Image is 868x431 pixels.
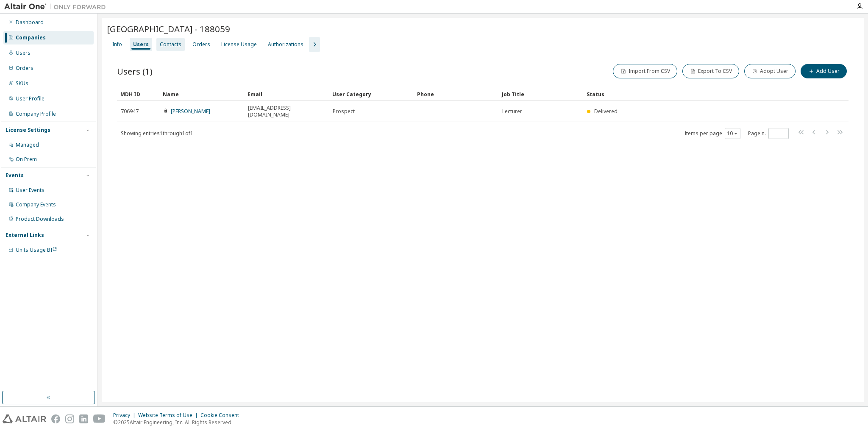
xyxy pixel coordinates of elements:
div: User Events [16,187,45,194]
div: Product Downloads [16,216,64,222]
span: Prospect [333,108,355,115]
span: Page n. [748,128,789,139]
div: Authorizations [268,41,303,48]
div: Company Profile [16,111,56,117]
div: On Prem [16,156,37,163]
div: Orders [192,41,210,48]
div: Companies [16,34,46,41]
img: Altair One [4,3,110,11]
button: Import From CSV [613,64,677,78]
p: © 2025 Altair Engineering, Inc. All Rights Reserved. [113,419,244,426]
span: [GEOGRAPHIC_DATA] - 188059 [107,23,230,35]
div: Email [248,87,325,101]
div: Name [163,87,241,101]
span: [EMAIL_ADDRESS][DOMAIN_NAME] [248,105,325,118]
img: linkedin.svg [79,414,88,423]
span: Units Usage BI [16,246,57,253]
img: facebook.svg [51,414,60,423]
div: Orders [16,65,33,72]
div: SKUs [16,80,28,87]
span: Showing entries 1 through 1 of 1 [121,130,193,137]
button: 10 [727,130,738,137]
div: Cookie Consent [200,412,244,419]
span: Users (1) [117,65,153,77]
div: Privacy [113,412,138,419]
div: Managed [16,142,39,148]
span: 706947 [121,108,139,115]
div: Status [587,87,798,101]
button: Export To CSV [682,64,739,78]
button: Adopt User [744,64,796,78]
div: Events [6,172,24,179]
div: Phone [417,87,495,101]
div: License Settings [6,127,50,133]
span: Lecturer [502,108,522,115]
div: Users [16,50,31,56]
div: Contacts [160,41,181,48]
span: Items per page [684,128,740,139]
div: License Usage [221,41,257,48]
div: MDH ID [120,87,156,101]
div: External Links [6,232,44,239]
button: Add User [801,64,847,78]
div: Dashboard [16,19,44,26]
a: [PERSON_NAME] [171,108,210,115]
img: instagram.svg [65,414,74,423]
span: Delivered [594,108,618,115]
img: altair_logo.svg [3,414,46,423]
img: youtube.svg [93,414,106,423]
div: Website Terms of Use [138,412,200,419]
div: User Profile [16,95,45,102]
div: User Category [332,87,410,101]
div: Job Title [502,87,580,101]
div: Info [112,41,122,48]
div: Users [133,41,149,48]
div: Company Events [16,201,56,208]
